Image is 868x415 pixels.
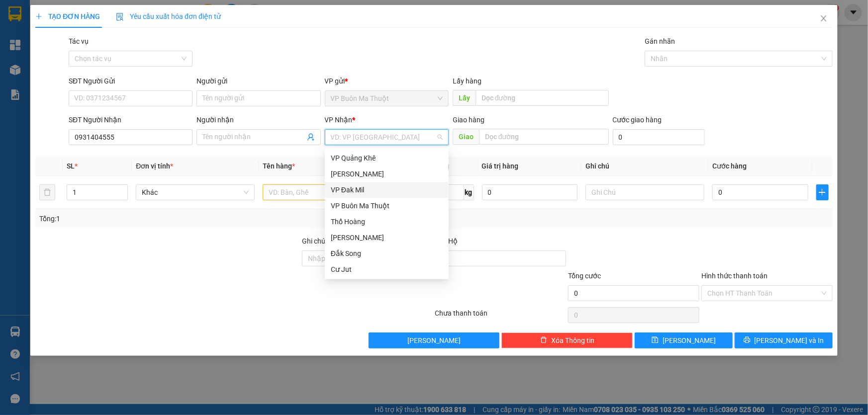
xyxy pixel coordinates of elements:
[325,198,449,214] div: VP Buôn Ma Thuột
[35,13,42,20] span: plus
[453,116,484,124] span: Giao hàng
[331,91,443,106] span: VP Buôn Ma Thuột
[540,336,547,344] span: delete
[263,162,295,170] span: Tên hàng
[325,76,449,86] div: VP gửi
[701,272,768,280] label: Hình thức thanh toán
[635,332,733,348] button: save[PERSON_NAME]
[735,332,833,348] button: printer[PERSON_NAME] và In
[325,116,353,124] span: VP Nhận
[810,5,838,33] button: Close
[67,162,75,170] span: SL
[69,76,193,86] div: SĐT Người Gửi
[136,162,173,170] span: Đơn vị tính
[652,336,659,344] span: save
[302,237,357,245] label: Ghi chú đơn hàng
[263,184,382,200] input: VD: Bàn, Ghế
[331,264,443,275] div: Cư Jut
[331,232,443,243] div: [PERSON_NAME]
[325,230,449,246] div: Đắk Ghềnh
[325,246,449,261] div: Đắk Song
[116,13,124,21] img: icon
[35,12,100,20] span: TẠO ĐƠN HÀNG
[613,129,705,145] input: Cước giao hàng
[482,184,578,200] input: 0
[613,116,662,124] label: Cước giao hàng
[501,332,633,348] button: deleteXóa Thông tin
[744,336,751,344] span: printer
[755,335,824,346] span: [PERSON_NAME] và In
[142,185,249,200] span: Khác
[479,129,609,145] input: Dọc đường
[39,184,55,200] button: delete
[434,308,568,325] div: Chưa thanh toán
[453,90,476,106] span: Lấy
[325,182,449,198] div: VP Đak Mil
[816,184,829,200] button: plus
[325,150,449,166] div: VP Quảng Khê
[331,200,443,211] div: VP Buôn Ma Thuột
[302,250,433,266] input: Ghi chú đơn hàng
[116,12,221,20] span: Yêu cầu xuất hóa đơn điện tử
[331,216,443,227] div: Thổ Hoàng
[196,114,320,125] div: Người nhận
[817,188,828,196] span: plus
[453,129,479,145] span: Giao
[551,335,594,346] span: Xóa Thông tin
[476,90,609,106] input: Dọc đường
[663,335,716,346] span: [PERSON_NAME]
[585,184,704,200] input: Ghi Chú
[331,153,443,164] div: VP Quảng Khê
[331,248,443,259] div: Đắk Song
[331,184,443,195] div: VP Đak Mil
[453,77,482,85] span: Lấy hàng
[407,335,461,346] span: [PERSON_NAME]
[820,14,828,22] span: close
[712,162,747,170] span: Cước hàng
[325,166,449,182] div: Gia Nghĩa
[482,162,519,170] span: Giá trị hàng
[645,37,675,45] label: Gán nhãn
[464,184,474,200] span: kg
[325,214,449,230] div: Thổ Hoàng
[69,37,89,45] label: Tác vụ
[69,114,193,125] div: SĐT Người Nhận
[369,332,500,348] button: [PERSON_NAME]
[39,213,335,224] div: Tổng: 1
[325,261,449,277] div: Cư Jut
[196,76,320,86] div: Người gửi
[581,157,708,176] th: Ghi chú
[331,168,443,179] div: [PERSON_NAME]
[307,133,315,141] span: user-add
[568,272,601,280] span: Tổng cước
